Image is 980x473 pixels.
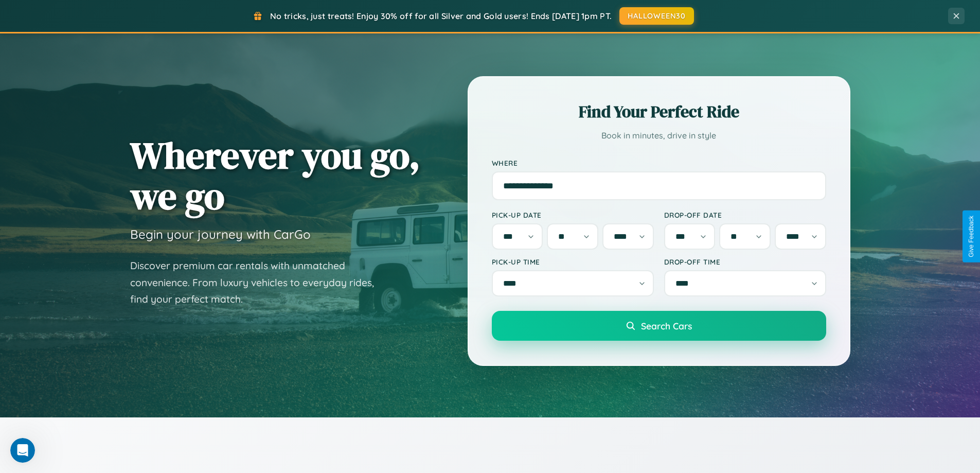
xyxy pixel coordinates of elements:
iframe: Intercom live chat [10,438,35,463]
label: Drop-off Date [664,211,826,219]
label: Pick-up Date [492,211,654,219]
span: Search Cars [641,320,692,331]
h1: Wherever you go, we go [130,135,420,216]
p: Book in minutes, drive in style [492,128,826,143]
label: Pick-up Time [492,257,654,266]
label: Drop-off Time [664,257,826,266]
h3: Begin your journey with CarGo [130,226,311,242]
p: Discover premium car rentals with unmatched convenience. From luxury vehicles to everyday rides, ... [130,257,387,308]
label: Where [492,159,826,167]
h2: Find Your Perfect Ride [492,100,826,123]
button: Search Cars [492,311,826,341]
span: No tricks, just treats! Enjoy 30% off for all Silver and Gold users! Ends [DATE] 1pm PT. [270,11,612,21]
div: Give Feedback [968,216,975,257]
button: HALLOWEEN30 [619,7,694,25]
